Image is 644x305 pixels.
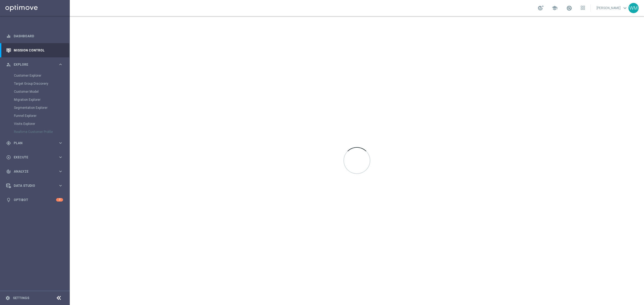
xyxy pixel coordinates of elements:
a: Target Group Discovery [14,81,56,86]
span: school [552,5,558,11]
div: Segmentation Explorer [14,104,69,112]
i: play_circle_outline [6,155,11,160]
span: Plan [14,142,58,145]
div: Mission Control [6,43,63,57]
a: Customer Explorer [14,73,56,78]
i: keyboard_arrow_right [58,62,63,67]
i: equalizer [6,34,11,39]
button: play_circle_outline Execute keyboard_arrow_right [6,155,63,159]
button: equalizer Dashboard [6,34,63,38]
a: Mission Control [14,43,63,57]
i: person_search [6,62,11,67]
div: Dashboard [6,29,63,43]
span: Data Studio [14,184,58,187]
button: track_changes Analyze keyboard_arrow_right [6,169,63,174]
div: WM [628,3,639,13]
div: Customer Model [14,88,69,96]
span: Explore [14,63,58,66]
a: Settings [13,296,29,300]
a: Visits Explorer [14,122,56,126]
div: Funnel Explorer [14,112,69,120]
i: gps_fixed [6,141,11,146]
i: track_changes [6,169,11,174]
i: keyboard_arrow_right [58,140,63,146]
button: gps_fixed Plan keyboard_arrow_right [6,141,63,145]
a: Migration Explorer [14,98,56,102]
div: Customer Explorer [14,72,69,80]
a: Customer Model [14,90,56,94]
div: Execute [6,155,58,160]
div: Realtime Customer Profile [14,128,69,136]
a: Segmentation Explorer [14,106,56,110]
a: [PERSON_NAME]keyboard_arrow_down [596,4,628,12]
span: Execute [14,156,58,159]
div: Plan [6,141,58,146]
div: Analyze [6,169,58,174]
i: keyboard_arrow_right [58,155,63,160]
a: Dashboard [14,29,63,43]
div: Optibot [6,193,63,207]
button: Mission Control [6,48,63,53]
div: Explore [6,62,58,67]
div: 7 [56,198,63,202]
button: person_search Explore keyboard_arrow_right [6,62,63,67]
i: keyboard_arrow_right [58,183,63,188]
a: Optibot [14,193,56,207]
button: lightbulb Optibot 7 [6,198,63,202]
i: keyboard_arrow_right [58,169,63,174]
a: Funnel Explorer [14,114,56,118]
i: lightbulb [6,198,11,202]
span: keyboard_arrow_down [622,5,628,11]
div: Data Studio [6,183,58,188]
span: Analyze [14,170,58,173]
div: Migration Explorer [14,96,69,104]
div: Visits Explorer [14,120,69,128]
div: Target Group Discovery [14,80,69,88]
i: settings [5,296,10,300]
button: Data Studio keyboard_arrow_right [6,184,63,188]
